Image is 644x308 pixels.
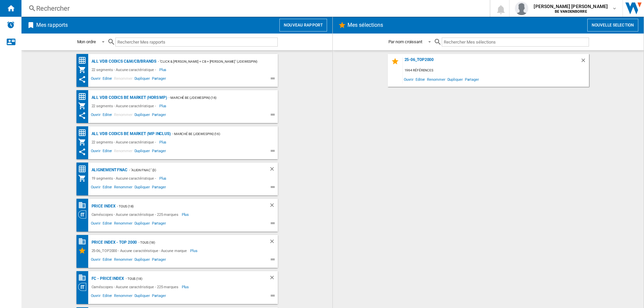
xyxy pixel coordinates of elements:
div: Mon ordre [77,39,96,44]
span: Ouvrir [90,256,102,264]
div: Supprimer [269,238,278,247]
span: Partager [151,112,167,120]
span: Dupliquer [446,75,464,84]
span: Ouvrir [403,75,415,84]
div: Rechercher [36,4,472,13]
h2: Mes rapports [35,19,69,32]
div: Base 100 [78,237,90,246]
span: Renommer [113,220,133,228]
span: Renommer [113,75,133,83]
span: Partager [151,293,167,301]
span: Plus [159,174,168,182]
span: Dupliquer [133,112,151,120]
span: Ouvrir [90,148,102,156]
div: ALL VDB CODICS BE MARKET (hors MP) [90,94,167,102]
div: Matrice des prix [78,93,90,101]
span: Editer [102,293,113,301]
span: Partager [151,184,167,192]
span: Plus [159,138,168,146]
div: Mon assortiment [78,66,90,74]
span: Renommer [113,293,133,301]
span: Renommer [426,75,446,84]
input: Rechercher Mes sélections [442,38,589,47]
div: 22 segments - Aucune caractéristique - [90,102,159,110]
input: Rechercher Mes rapports [115,38,278,47]
span: Editer [102,112,113,120]
span: Dupliquer [133,148,151,156]
span: Plus [159,66,168,74]
span: Dupliquer [133,293,151,301]
div: ALL VDB CODICS C&M/CB/BRANDS [90,57,156,66]
span: Ouvrir [90,184,102,192]
span: Dupliquer [133,256,151,264]
span: Dupliquer [133,75,151,83]
span: Ouvrir [90,75,102,83]
div: Mon assortiment [78,174,90,182]
span: Editer [102,256,113,264]
div: PRICE INDEX [90,202,116,210]
div: Vision Catégorie [78,283,90,291]
span: Renommer [113,256,133,264]
div: Alignement Fnac [90,166,128,174]
div: PRICE INDEX - Top 2000 [90,238,137,247]
div: ALL VDB CODICS BE MARKET (MP inclus) [90,130,171,138]
span: Ouvrir [90,220,102,228]
div: Matrice des prix [78,129,90,137]
div: - Marché BE (jdewespin) (16) [171,130,264,138]
div: Vision Catégorie [78,210,90,219]
img: alerts-logo.svg [7,21,15,29]
span: Editer [102,220,113,228]
div: Par nom croissant [388,39,422,44]
div: Matrice des prix [78,56,90,65]
div: 19 segments - Aucune caractéristique - [90,174,159,182]
div: - TOUS (18) [115,202,255,210]
span: Plus [190,247,199,255]
button: Nouveau rapport [279,19,327,32]
div: Caméscopes - Aucune caractéristique - 225 marques [90,283,182,291]
div: 25-06_TOP2000 - Aucune caractéristique - Aucune marque [90,247,191,255]
div: - "Click & [PERSON_NAME] + CB + [PERSON_NAME]" (jdewespin) (11) [156,57,264,66]
ng-md-icon: Ce rapport a été partagé avec vous [78,75,86,83]
div: 22 segments - Aucune caractéristique - [90,66,159,74]
span: Ouvrir [90,293,102,301]
span: Plus [182,283,190,291]
span: Partager [151,256,167,264]
ng-md-icon: Ce rapport a été partagé avec vous [78,112,86,120]
span: Renommer [113,148,133,156]
span: Plus [159,102,168,110]
span: Renommer [113,112,133,120]
div: Mon assortiment [78,138,90,146]
div: Base 100 [78,273,90,282]
div: Mon assortiment [78,102,90,110]
img: profile.jpg [515,2,528,15]
div: 22 segments - Aucune caractéristique - [90,138,159,146]
span: Dupliquer [133,184,151,192]
b: BE VANDENBORRE [555,9,587,14]
span: Partager [151,220,167,228]
span: Ouvrir [90,112,102,120]
span: Partager [464,75,480,84]
h2: Mes sélections [346,19,384,32]
span: Partager [151,148,167,156]
span: Editer [102,184,113,192]
div: Supprimer [580,57,589,66]
div: FC - PRICE INDEX [90,274,124,283]
ng-md-icon: Ce rapport a été partagé avec vous [78,148,86,156]
div: - TOUS (18) [137,238,255,247]
div: 25-06_TOP2000 [403,57,580,66]
span: [PERSON_NAME] [PERSON_NAME] [534,3,608,10]
span: Editer [102,148,113,156]
span: Partager [151,75,167,83]
div: - TOUS (18) [124,274,256,283]
span: Editer [415,75,426,84]
div: 1964 références [403,66,589,75]
div: - Marché BE (jdewespin) (16) [167,94,264,102]
div: Supprimer [269,274,278,283]
span: Renommer [113,184,133,192]
div: - "Align Fnac" (3) [127,166,255,174]
div: Matrice des prix [78,165,90,173]
span: Dupliquer [133,220,151,228]
span: Plus [182,210,190,219]
button: Nouvelle selection [587,19,638,32]
div: Caméscopes - Aucune caractéristique - 225 marques [90,210,182,219]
